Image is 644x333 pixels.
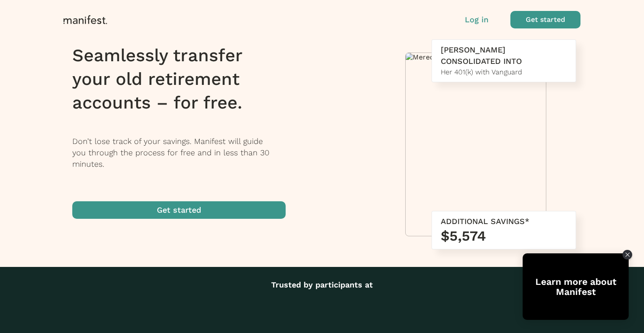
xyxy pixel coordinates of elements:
[523,253,629,320] div: Open Tolstoy widget
[72,136,297,170] p: Don’t lose track of your savings. Manifest will guide you through the process for free and in les...
[523,253,629,320] div: Open Tolstoy
[465,14,488,25] button: Log in
[406,53,546,61] img: Meredith
[441,44,567,67] div: [PERSON_NAME] CONSOLIDATED INTO
[441,216,567,227] div: ADDITIONAL SAVINGS*
[523,253,629,320] div: Tolstoy bubble widget
[510,11,580,28] button: Get started
[623,250,632,259] div: Close Tolstoy widget
[441,227,567,245] h3: $5,574
[441,67,567,77] div: Her 401(k) with Vanguard
[523,277,629,297] div: Learn more about Manifest
[72,201,286,219] button: Get started
[72,44,297,115] h1: Seamlessly transfer your old retirement accounts – for free.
